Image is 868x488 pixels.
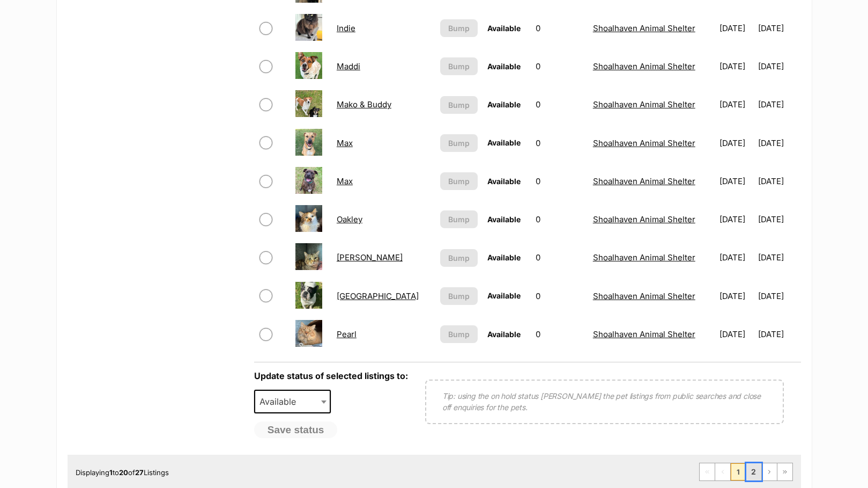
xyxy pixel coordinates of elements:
span: Displaying to of Listings [76,468,169,477]
a: Last page [777,463,792,480]
strong: 20 [119,468,128,477]
a: Pearl [337,329,357,339]
td: [DATE] [715,201,757,238]
td: [DATE] [758,48,800,85]
td: [DATE] [758,125,800,162]
span: Bump [448,252,470,264]
a: Shoalhaven Animal Shelter [593,61,695,71]
td: 0 [531,163,588,200]
a: Shoalhaven Animal Shelter [593,291,695,301]
a: Max [337,176,353,186]
td: [DATE] [715,316,757,353]
a: Page 2 [746,463,761,480]
span: Bump [448,61,470,72]
a: [GEOGRAPHIC_DATA] [337,291,419,301]
td: [DATE] [715,48,757,85]
a: Oakley [337,214,362,224]
td: 0 [531,239,588,276]
button: Bump [440,325,478,343]
span: Bump [448,176,470,187]
td: 0 [531,10,588,47]
td: [DATE] [758,278,800,315]
strong: 27 [135,468,144,477]
a: Mako & Buddy [337,99,391,110]
td: [DATE] [758,163,800,200]
span: Bump [448,99,470,111]
button: Bump [440,287,478,305]
a: Indie [337,23,355,33]
td: [DATE] [715,163,757,200]
button: Bump [440,19,478,37]
td: 0 [531,278,588,315]
p: Tip: using the on hold status [PERSON_NAME] the pet listings from public searches and close off e... [442,390,767,413]
button: Bump [440,134,478,152]
button: Bump [440,249,478,267]
span: First page [700,463,715,480]
span: Previous page [715,463,730,480]
td: 0 [531,48,588,85]
td: 0 [531,201,588,238]
span: Bump [448,290,470,302]
a: Max [337,138,353,148]
span: Available [487,24,521,33]
span: Available [487,138,521,147]
td: [DATE] [758,86,800,123]
span: Available [487,177,521,186]
td: [DATE] [758,316,800,353]
a: Next page [762,463,777,480]
td: [DATE] [715,86,757,123]
span: Available [487,100,521,109]
span: Bump [448,214,470,225]
a: Shoalhaven Animal Shelter [593,252,695,263]
td: [DATE] [715,278,757,315]
a: [PERSON_NAME] [337,252,403,263]
td: [DATE] [715,239,757,276]
a: Shoalhaven Animal Shelter [593,99,695,110]
a: Shoalhaven Animal Shelter [593,214,695,224]
span: Available [487,215,521,224]
a: Shoalhaven Animal Shelter [593,23,695,33]
nav: Pagination [699,463,793,481]
label: Update status of selected listings to: [254,370,408,381]
button: Bump [440,210,478,228]
td: [DATE] [758,201,800,238]
button: Save status [254,421,338,439]
span: Available [487,253,521,262]
span: Bump [448,137,470,149]
span: Bump [448,329,470,340]
td: 0 [531,125,588,162]
span: Available [487,291,521,300]
td: [DATE] [715,125,757,162]
span: Page 1 [731,463,746,480]
span: Available [487,62,521,71]
button: Bump [440,57,478,75]
span: Bump [448,23,470,34]
td: 0 [531,86,588,123]
a: Shoalhaven Animal Shelter [593,138,695,148]
td: 0 [531,316,588,353]
span: Available [487,330,521,339]
strong: 1 [109,468,113,477]
button: Bump [440,172,478,190]
span: Available [255,394,307,409]
td: [DATE] [758,239,800,276]
td: [DATE] [715,10,757,47]
a: Maddi [337,61,360,71]
button: Bump [440,96,478,114]
a: Shoalhaven Animal Shelter [593,176,695,186]
a: Shoalhaven Animal Shelter [593,329,695,339]
td: [DATE] [758,10,800,47]
span: Available [254,390,331,413]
